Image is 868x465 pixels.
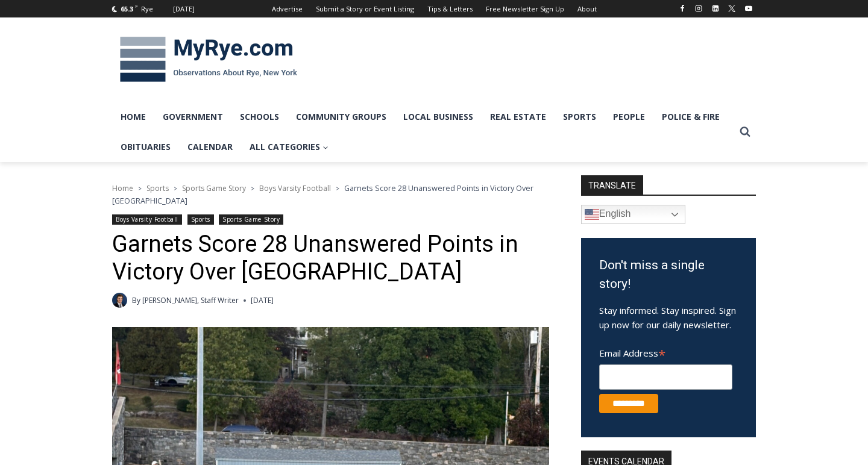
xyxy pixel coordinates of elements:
span: 65.3 [121,4,133,13]
a: Local Business [395,102,482,132]
a: Sports [187,214,214,225]
a: Real Estate [482,102,555,132]
a: Government [154,102,231,132]
span: F [135,2,138,9]
strong: TRANSLATE [581,175,643,195]
span: All Categories [250,140,329,154]
div: [DATE] [173,4,195,14]
a: Facebook [675,1,690,16]
img: en [585,207,599,222]
span: Garnets Score 28 Unanswered Points in Victory Over [GEOGRAPHIC_DATA] [112,183,533,205]
span: > [336,184,339,193]
time: [DATE] [251,295,274,306]
a: Calendar [179,132,241,162]
a: Schools [231,102,288,132]
h3: Don't miss a single story! [599,256,738,294]
span: By [132,295,140,306]
div: Rye [141,4,153,14]
img: MyRye.com [112,28,305,91]
a: Linkedin [708,1,723,16]
a: Sports [146,183,169,193]
nav: Breadcrumbs [112,182,549,207]
p: Stay informed. Stay inspired. Sign up now for our daily newsletter. [599,303,738,332]
h1: Garnets Score 28 Unanswered Points in Victory Over [GEOGRAPHIC_DATA] [112,231,549,286]
a: X [725,1,739,16]
a: English [581,205,685,224]
a: All Categories [241,132,337,162]
a: Community Groups [288,102,395,132]
a: YouTube [741,1,756,16]
button: View Search Form [734,121,756,143]
a: Boys Varsity Football [112,214,182,225]
a: Boys Varsity Football [259,183,331,193]
a: Sports Game Story [219,214,283,225]
nav: Primary Navigation [112,102,734,163]
a: Home [112,183,133,193]
a: Author image [112,293,127,308]
a: Home [112,102,154,132]
span: > [174,184,177,193]
a: Police & Fire [653,102,728,132]
img: Charlie Morris headshot PROFESSIONAL HEADSHOT [112,293,127,308]
a: Obituaries [112,132,179,162]
a: People [605,102,653,132]
label: Email Address [599,341,732,363]
span: > [251,184,254,193]
span: > [138,184,142,193]
a: Instagram [691,1,706,16]
a: Sports Game Story [182,183,246,193]
a: [PERSON_NAME], Staff Writer [142,295,239,305]
a: Sports [555,102,605,132]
